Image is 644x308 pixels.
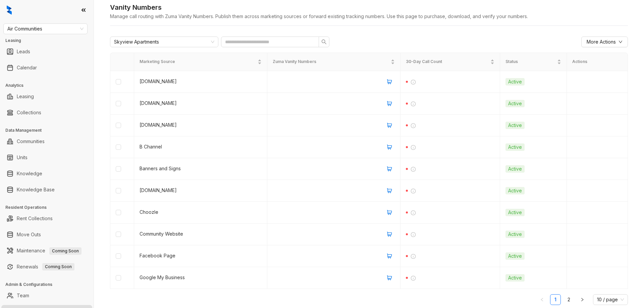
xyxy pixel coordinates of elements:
[540,298,544,302] span: left
[505,187,525,194] span: Active
[406,59,489,65] span: 30-Day Call Count
[537,294,547,305] button: left
[140,252,262,259] div: Facebook Page
[17,61,37,74] a: Calendar
[1,228,92,241] li: Move Outs
[505,209,525,216] span: Active
[1,135,92,148] li: Communities
[140,143,262,150] div: B Channel
[7,24,84,34] span: Air Communities
[505,165,525,173] span: Active
[1,167,92,180] li: Knowledge
[49,247,82,255] span: Coming Soon
[1,106,92,119] li: Collections
[581,37,628,47] button: More Actionsdown
[1,212,92,225] li: Rent Collections
[537,294,547,305] li: Previous Page
[17,90,34,103] a: Leasing
[140,121,262,129] div: [DOMAIN_NAME]
[1,289,92,302] li: Team
[5,127,94,133] h3: Data Management
[577,294,588,305] button: right
[1,90,92,103] li: Leasing
[267,53,400,71] th: Zuma Vanity Numbers
[17,135,45,148] a: Communities
[140,230,262,238] div: Community Website
[17,106,41,119] a: Collections
[1,183,92,196] li: Knowledge Base
[17,289,29,302] a: Team
[580,298,584,302] span: right
[17,167,42,180] a: Knowledge
[140,59,256,65] span: Marketing Source
[114,37,159,47] span: Skyview Apartments
[505,122,525,129] span: Active
[110,13,628,20] div: Manage call routing with Zuma Vanity Numbers. Publish them across marketing sources or forward ex...
[564,295,574,305] a: 2
[5,204,94,210] h3: Resident Operations
[505,78,525,85] span: Active
[140,187,262,194] div: [DOMAIN_NAME]
[134,53,267,71] th: Marketing Source
[17,212,53,225] a: Rent Collections
[619,40,623,44] span: down
[17,228,41,241] a: Move Outs
[1,151,92,164] li: Units
[1,244,92,257] li: Maintenance
[5,82,94,88] h3: Analytics
[17,260,74,273] a: RenewalsComing Soon
[550,295,560,305] a: 1
[140,274,262,281] div: Google My Business
[140,165,262,172] div: Banners and Signs
[42,263,74,270] span: Coming Soon
[17,151,28,164] a: Units
[505,143,525,151] span: Active
[505,274,525,282] span: Active
[563,294,574,305] li: 2
[110,2,628,13] div: Vanity Numbers
[17,183,55,196] a: Knowledge Base
[140,208,262,216] div: Choozle
[273,59,389,65] span: Zuma Vanity Numbers
[505,59,555,65] span: Status
[140,100,262,107] div: [DOMAIN_NAME]
[505,231,525,238] span: Active
[587,38,616,46] span: More Actions
[7,5,12,15] img: logo
[505,252,525,260] span: Active
[140,78,262,85] div: [DOMAIN_NAME]
[1,45,92,58] li: Leads
[5,282,94,288] h3: Admin & Configurations
[321,39,327,45] span: search
[505,100,525,107] span: Active
[1,61,92,74] li: Calendar
[550,294,561,305] li: 1
[567,53,628,71] th: Actions
[1,260,92,273] li: Renewals
[5,38,94,44] h3: Leasing
[593,294,628,305] div: Page Size
[400,53,500,71] th: 30-Day Call Count
[500,53,567,71] th: Status
[597,295,624,305] span: 10 / page
[17,45,30,58] a: Leads
[577,294,588,305] li: Next Page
